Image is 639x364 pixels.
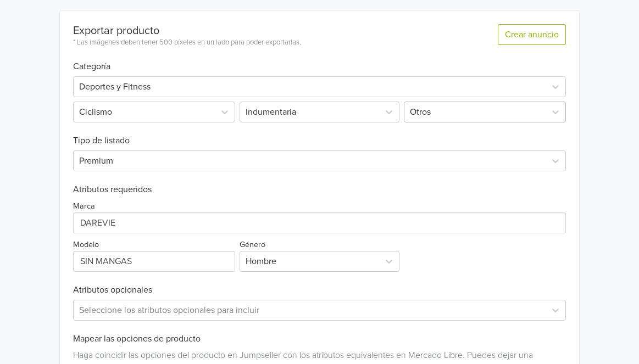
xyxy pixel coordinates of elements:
div: * Las imágenes deben tener 500 píxeles en un lado para poder exportarlas. [73,37,301,48]
h6: Atributos opcionales [73,285,565,295]
h6: Atributos requeridos [73,184,565,195]
div: Exportar producto [73,24,301,37]
label: Género [240,239,265,251]
h6: Categoría [73,48,565,72]
label: Marca [73,200,95,212]
label: Modelo [73,239,99,251]
h6: Mapear las opciones de producto [73,334,565,344]
h6: Tipo de listado [73,122,565,146]
button: Crear anuncio [498,24,566,45]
